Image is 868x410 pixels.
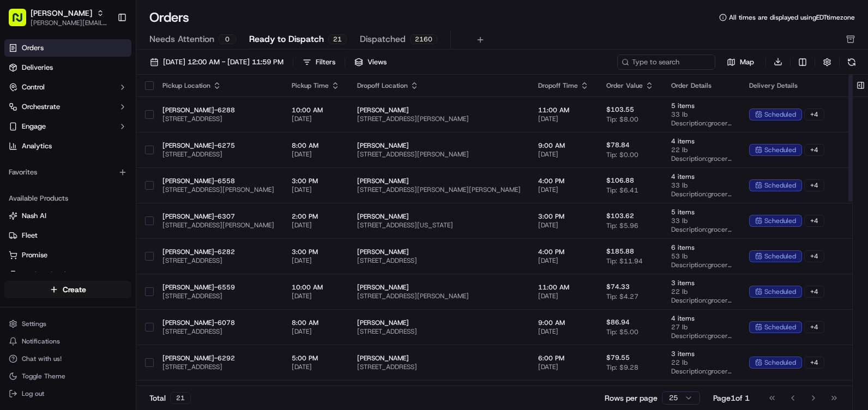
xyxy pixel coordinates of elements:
button: [PERSON_NAME][PERSON_NAME][EMAIL_ADDRESS][DOMAIN_NAME] [4,4,113,31]
span: 33 lb [671,110,732,119]
span: [DATE] [292,256,340,265]
div: Start new chat [37,104,179,115]
span: Orders [22,43,44,53]
span: [STREET_ADDRESS] [162,150,274,159]
span: 3:00 PM [292,177,340,185]
span: Knowledge Base [22,158,83,169]
div: + 4 [804,179,824,191]
a: Nash AI [9,211,127,221]
span: scheduled [764,181,796,190]
span: Description: grocery bags [671,261,732,269]
input: Got a question? Start typing here... [28,70,196,82]
span: [PERSON_NAME] [357,318,521,327]
span: Description: grocery bags [671,190,732,198]
span: [DATE] [538,256,589,265]
span: 4:00 PM [538,177,589,185]
a: Powered byPylon [77,184,132,193]
div: + 4 [804,108,824,120]
span: [DATE] [538,327,589,336]
div: We're available if you need us! [37,115,138,124]
button: Engage [4,118,131,135]
div: + 4 [804,286,824,298]
span: scheduled [764,216,796,225]
span: [STREET_ADDRESS] [357,256,521,265]
span: [STREET_ADDRESS] [162,363,274,371]
div: + 4 [804,321,824,333]
span: Notifications [22,337,60,346]
span: Toggle Theme [22,372,65,381]
div: 💻 [92,159,101,168]
span: Settings [22,319,46,328]
input: Type to search [617,55,715,70]
span: [PERSON_NAME] [31,8,92,19]
span: [DATE] 12:00 AM - [DATE] 11:59 PM [163,57,284,67]
span: 8:00 AM [292,318,340,327]
span: scheduled [764,252,796,261]
p: Welcome 👋 [11,44,198,61]
span: 2:00 PM [292,212,340,221]
span: Fleet [22,231,38,240]
span: [STREET_ADDRESS] [162,292,274,300]
span: Deliveries [22,63,53,73]
img: 1736555255976-a54dd68f-1ca7-489b-9aae-adbdc363a1c4 [11,104,31,124]
span: scheduled [764,110,796,119]
span: Create [63,284,86,295]
span: [PERSON_NAME]-6307 [162,212,274,221]
span: 6 items [671,385,732,394]
span: [STREET_ADDRESS] [162,256,274,265]
span: [STREET_ADDRESS][PERSON_NAME][PERSON_NAME] [357,185,521,194]
button: Fleet [4,227,131,244]
p: Rows per page [605,393,658,403]
span: [STREET_ADDRESS][PERSON_NAME] [162,185,274,194]
span: Views [367,57,387,67]
button: Toggle Theme [4,369,131,384]
span: [DATE] [538,185,589,194]
span: $78.84 [606,141,630,149]
span: $79.55 [606,353,630,362]
span: [DATE] [292,221,340,230]
span: [DATE] [538,114,589,123]
span: 11:00 AM [538,106,589,114]
button: Views [349,55,391,70]
span: 9:00 AM [538,318,589,327]
button: Filters [298,55,340,70]
span: $103.55 [606,105,634,114]
div: Pickup Time [292,81,340,90]
span: 9:00 AM [538,141,589,150]
span: [PERSON_NAME] [357,283,521,292]
button: Log out [4,386,131,401]
div: Filters [316,57,335,67]
span: [STREET_ADDRESS] [162,114,274,123]
span: Description: grocery bags [671,367,732,376]
img: Nash [11,11,33,33]
span: [STREET_ADDRESS][PERSON_NAME] [357,114,521,123]
span: [DATE] [292,292,340,300]
span: [PERSON_NAME]-6559 [162,283,274,292]
span: 5 items [671,208,732,216]
a: Analytics [4,137,131,155]
span: Chat with us! [22,354,62,363]
span: 22 lb [671,146,732,154]
div: 21 [328,34,347,44]
span: 22 lb [671,358,732,367]
div: + 4 [804,144,824,156]
span: Tip: $9.28 [606,363,638,372]
div: + 4 [804,215,824,227]
span: [PERSON_NAME]-6292 [162,354,274,363]
span: Map [740,57,754,67]
span: 3:00 PM [538,212,589,221]
span: $185.88 [606,247,634,256]
span: [PERSON_NAME]-6288 [162,106,274,114]
button: Start new chat [185,107,198,120]
div: 2160 [410,34,437,44]
span: [PERSON_NAME] [357,177,521,185]
div: Page 1 of 1 [713,393,750,403]
span: [PERSON_NAME]-6282 [162,248,274,256]
span: [DATE] [292,363,340,371]
div: Pickup Location [162,81,274,90]
a: Fleet [9,231,127,240]
span: 5:00 PM [292,354,340,363]
span: 4:00 PM [538,248,589,256]
button: [PERSON_NAME][EMAIL_ADDRESS][DOMAIN_NAME] [31,19,108,27]
button: Control [4,79,131,96]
